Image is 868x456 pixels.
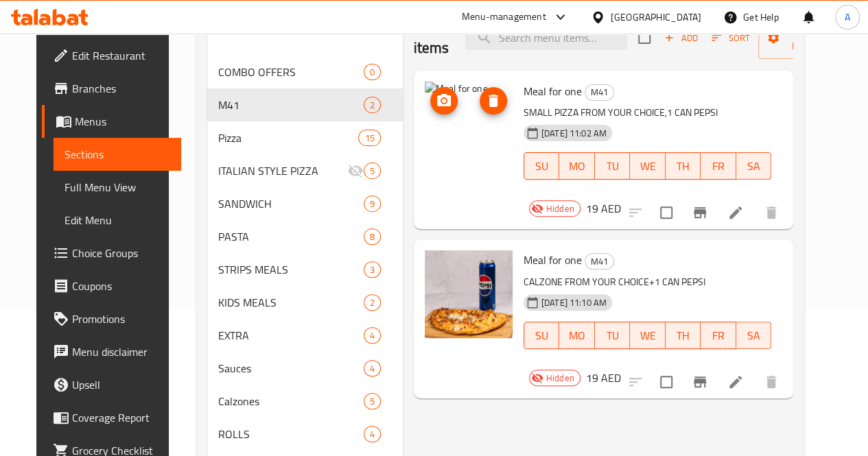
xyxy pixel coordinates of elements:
div: KIDS MEALS [218,294,364,311]
div: ROLLS4 [207,418,403,451]
span: FR [706,156,731,176]
button: SU [524,322,559,349]
span: ITALIAN STYLE PIZZA [218,163,347,179]
div: KIDS MEALS2 [207,286,403,319]
a: Branches [42,72,181,105]
button: delete [755,196,788,229]
svg: Inactive section [347,163,364,179]
button: Add [659,27,703,49]
div: M41 [585,84,614,101]
span: 0 [364,66,380,79]
span: 2 [364,99,380,112]
span: SA [742,156,766,176]
button: FR [701,152,736,180]
a: Promotions [42,302,181,335]
div: Sauces4 [207,352,403,385]
div: Menu-management [462,9,546,25]
span: Sauces [218,360,364,376]
button: SA [736,152,772,180]
span: MO [565,156,589,176]
span: Add [662,30,699,46]
div: PASTA8 [207,220,403,253]
span: TU [600,156,625,176]
span: Promotions [72,311,170,327]
div: items [364,64,381,80]
span: Calzones [218,393,364,409]
span: SANDWICH [218,195,364,212]
button: delete image [480,87,507,115]
button: MO [559,152,595,180]
div: Calzones5 [207,385,403,418]
span: Hidden [541,202,580,215]
span: 4 [364,428,380,441]
button: TU [595,152,631,180]
span: Add item [659,27,703,49]
a: Menus [42,105,181,138]
div: items [364,195,381,212]
span: 5 [364,395,380,408]
span: ROLLS [218,426,364,442]
span: Branches [72,80,170,97]
span: TH [671,156,696,176]
span: Sections [64,146,170,163]
span: Full Menu View [64,179,170,195]
div: STRIPS MEALS3 [207,253,403,286]
span: M41 [585,84,613,100]
span: Pizza [218,130,358,146]
span: Edit Menu [64,212,170,228]
button: upload picture [430,87,458,115]
span: SA [742,326,766,346]
button: SU [524,152,559,180]
span: 9 [364,197,380,211]
a: Edit Menu [54,204,181,237]
div: items [364,261,381,278]
span: 15 [359,132,379,145]
div: items [364,360,381,376]
div: items [364,426,381,442]
span: 8 [364,230,380,243]
button: SA [736,322,772,349]
div: items [364,294,381,311]
div: Pizza15 [207,121,403,154]
img: Meal for one [425,250,513,338]
a: Choice Groups [42,237,181,269]
div: items [364,97,381,113]
span: Choice Groups [72,245,170,261]
span: Sort [712,30,749,46]
button: Sort [708,27,753,49]
button: FR [701,322,736,349]
span: COMBO OFFERS [218,64,364,80]
a: Coupons [42,269,181,302]
span: TH [671,326,696,346]
span: FR [706,326,731,346]
h6: 19 AED [586,368,621,387]
span: 3 [364,263,380,276]
button: Branch-specific-item [683,365,716,398]
a: Edit Restaurant [42,39,181,72]
button: WE [630,322,666,349]
a: Edit menu item [727,204,744,221]
span: Meal for one [524,81,582,101]
span: Hidden [541,372,580,385]
span: Select to update [652,368,681,396]
button: delete [755,365,788,398]
div: items [364,163,381,179]
div: items [358,130,380,146]
span: WE [635,326,660,346]
span: Manage items [769,21,839,55]
span: Coverage Report [72,409,170,426]
div: PASTA [218,228,364,245]
span: 4 [364,329,380,342]
button: Branch-specific-item [683,196,716,229]
span: Menu disclaimer [72,344,170,360]
h6: 19 AED [586,199,621,218]
p: SMALL PIZZA FROM YOUR CHOICE,1 CAN PEPSI [524,104,772,121]
span: WE [635,156,660,176]
span: Select to update [652,198,681,227]
span: SU [530,326,554,346]
span: Sort items [703,27,758,49]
